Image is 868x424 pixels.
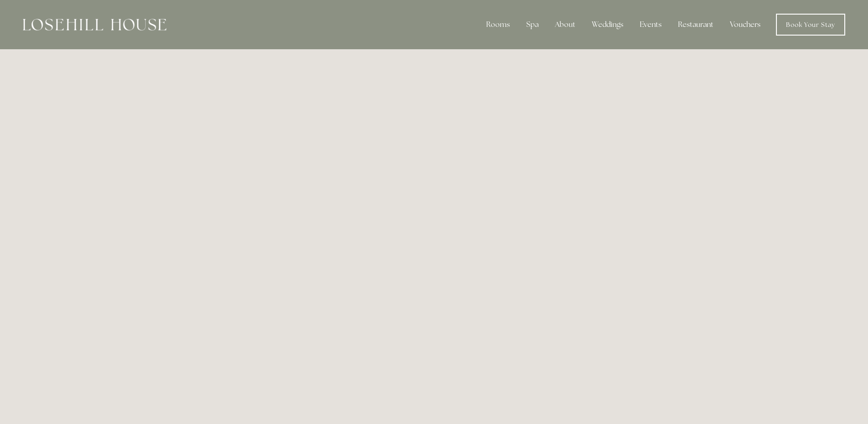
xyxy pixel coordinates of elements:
div: Events [632,16,669,34]
img: Losehill House [23,19,166,31]
div: Restaurant [671,16,721,34]
a: Vouchers [723,16,768,34]
a: Book Your Stay [776,14,845,36]
div: About [548,16,583,34]
div: Weddings [585,16,631,34]
div: Rooms [479,16,517,34]
div: Spa [519,16,546,34]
